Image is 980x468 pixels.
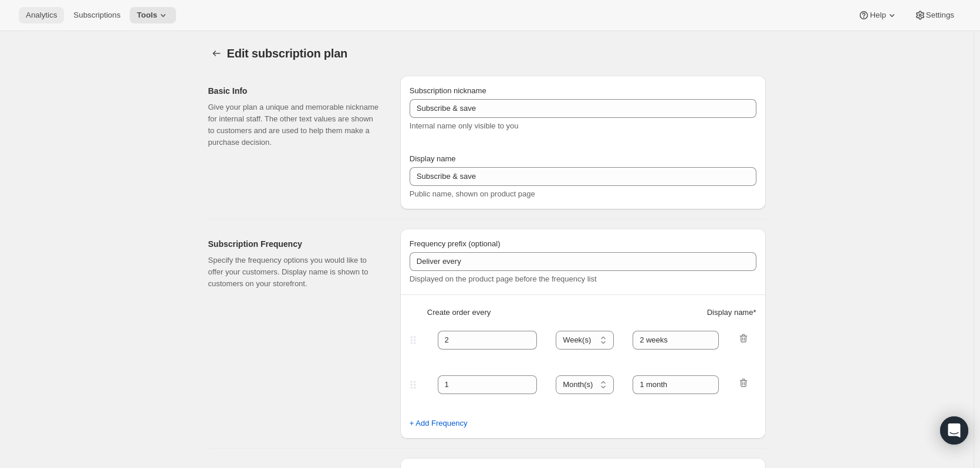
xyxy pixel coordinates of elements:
button: Subscriptions [66,7,127,23]
input: Subscribe & Save [410,167,756,186]
input: Subscribe & Save [410,99,756,118]
span: Internal name only visible to you [410,121,519,130]
span: Subscription nickname [410,86,486,95]
div: Open Intercom Messenger [940,416,968,445]
input: 1 month [633,375,719,394]
p: Specify the frequency options you would like to offer your customers. Display name is shown to cu... [208,255,381,290]
span: Display name * [707,307,756,318]
button: Tools [130,7,176,23]
span: Display name [410,154,456,163]
button: Help [851,7,904,23]
button: Analytics [19,7,64,23]
input: Deliver every [410,252,756,271]
span: Analytics [26,11,57,20]
span: + Add Frequency [410,418,468,429]
span: Settings [926,11,954,20]
p: Give your plan a unique and memorable nickname for internal staff. The other text values are show... [208,101,381,148]
span: Subscriptions [73,11,120,20]
button: Settings [907,7,961,23]
span: Frequency prefix (optional) [410,239,501,248]
button: + Add Frequency [403,414,475,433]
span: Help [870,11,886,20]
span: Public name, shown on product page [410,189,535,198]
span: Edit subscription plan [227,47,348,60]
h2: Subscription Frequency [208,238,381,250]
span: Tools [137,11,157,20]
span: Displayed on the product page before the frequency list [410,274,597,283]
span: Create order every [427,307,491,318]
button: Subscription plans [208,45,225,62]
input: 1 month [633,331,719,350]
h2: Basic Info [208,85,381,97]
